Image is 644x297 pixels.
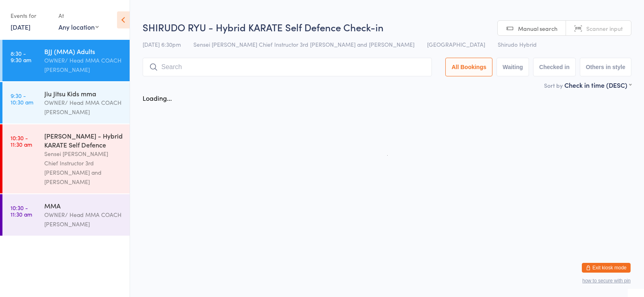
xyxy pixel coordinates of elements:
[518,24,557,33] span: Manual search
[44,89,123,98] div: Jiu Jitsu Kids mma
[2,124,130,193] a: 10:30 -11:30 am[PERSON_NAME] - Hybrid KARATE Self DefenceSensei [PERSON_NAME] Chief Instructor 3r...
[544,81,563,89] label: Sort by
[11,50,31,63] time: 8:30 - 9:30 am
[44,56,123,74] div: OWNER/ Head MMA COACH [PERSON_NAME]
[59,9,99,22] div: At
[44,201,123,210] div: MMA
[11,134,32,147] time: 10:30 - 11:30 am
[445,58,492,76] button: All Bookings
[582,278,631,284] button: how to secure with pin
[586,24,623,33] span: Scanner input
[11,204,32,217] time: 10:30 - 11:30 am
[44,131,123,149] div: [PERSON_NAME] - Hybrid KARATE Self Defence
[143,93,172,102] div: Loading...
[582,263,631,273] button: Exit kiosk mode
[11,92,33,105] time: 9:30 - 10:30 am
[2,40,130,81] a: 8:30 -9:30 amBJJ (MMA) AdultsOWNER/ Head MMA COACH [PERSON_NAME]
[533,58,576,76] button: Checked in
[193,40,414,48] span: Sensei [PERSON_NAME] Chief Instructor 3rd [PERSON_NAME] and [PERSON_NAME]
[143,40,181,48] span: [DATE] 6:30pm
[44,47,123,56] div: BJJ (MMA) Adults
[2,194,130,236] a: 10:30 -11:30 amMMAOWNER/ Head MMA COACH [PERSON_NAME]
[143,20,631,34] h2: SHIRUDO RYU - Hybrid KARATE Self Defence Check-in
[11,9,50,22] div: Events for
[580,58,631,76] button: Others in style
[427,40,485,48] span: [GEOGRAPHIC_DATA]
[44,98,123,117] div: OWNER/ Head MMA COACH [PERSON_NAME]
[11,22,30,31] a: [DATE]
[44,210,123,229] div: OWNER/ Head MMA COACH [PERSON_NAME]
[2,82,130,124] a: 9:30 -10:30 amJiu Jitsu Kids mmaOWNER/ Head MMA COACH [PERSON_NAME]
[497,58,529,76] button: Waiting
[59,22,99,31] div: Any location
[564,80,631,89] div: Check in time (DESC)
[143,58,432,76] input: Search
[498,40,537,48] span: Shirudo Hybrid
[44,149,123,186] div: Sensei [PERSON_NAME] Chief Instructor 3rd [PERSON_NAME] and [PERSON_NAME]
